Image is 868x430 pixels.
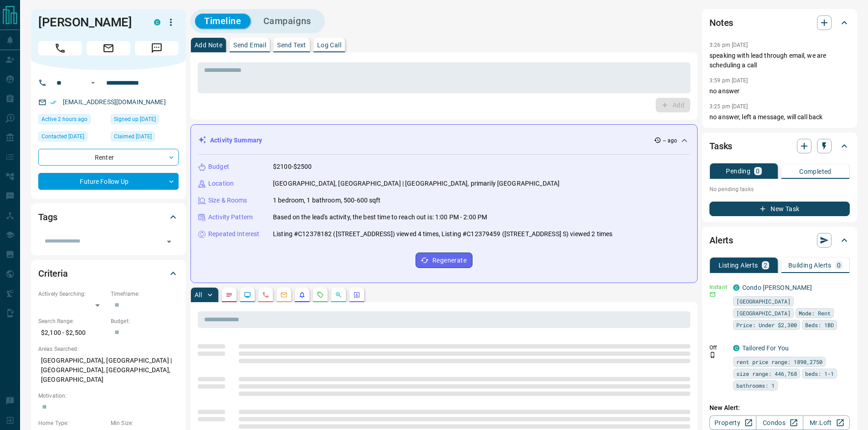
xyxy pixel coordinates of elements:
span: rent price range: 1890,2750 [736,357,822,366]
a: Tailored For You [742,344,789,352]
span: Email [87,41,130,56]
p: Send Email [233,42,266,48]
p: Send Text [277,42,306,48]
div: Alerts [709,229,850,251]
div: Sat Sep 06 2025 [111,114,179,127]
button: Open [87,77,98,88]
p: [GEOGRAPHIC_DATA], [GEOGRAPHIC_DATA] | [GEOGRAPHIC_DATA], primarily [GEOGRAPHIC_DATA] [273,179,560,188]
button: Open [163,235,175,248]
svg: Listing Alerts [298,291,306,298]
svg: Opportunities [335,291,342,298]
p: Pending [726,168,750,174]
div: condos.ca [154,19,160,25]
p: No pending tasks [709,182,850,196]
a: Condo [PERSON_NAME] [742,284,812,291]
p: Motivation: [38,392,179,400]
p: 2 [764,262,767,268]
div: Renter [38,149,179,166]
p: Size & Rooms [208,196,247,205]
p: Activity Summary [210,136,262,145]
button: Regenerate [416,253,473,268]
p: 0 [756,168,760,174]
h2: Tags [38,210,57,224]
p: New Alert: [709,403,850,413]
p: Budget: [111,317,179,325]
p: Home Type: [38,419,106,427]
h2: Criteria [38,266,68,281]
svg: Notes [226,291,233,298]
span: Beds: 1BD [805,320,834,329]
div: Sat Sep 06 2025 [38,132,106,144]
p: All [195,292,202,298]
p: Timeframe: [111,290,179,298]
h2: Alerts [709,233,733,248]
span: size range: 446,768 [736,369,797,378]
div: Tasks [709,135,850,157]
span: [GEOGRAPHIC_DATA] [736,297,791,306]
button: Campaigns [254,14,320,29]
svg: Email Verified [50,99,56,106]
svg: Agent Actions [353,291,360,298]
div: condos.ca [733,345,740,351]
p: $2,100 - $2,500 [38,325,106,340]
p: Areas Searched: [38,345,179,353]
button: New Task [709,202,850,216]
p: no answer [709,86,850,96]
span: Claimed [DATE] [114,132,152,141]
p: no answer, left a message, will call back [709,112,850,122]
p: Repeated Interest [208,229,259,239]
a: Property [709,415,756,430]
p: Add Note [195,42,222,48]
h2: Notes [709,15,733,30]
span: Price: Under $2,300 [736,320,797,329]
p: Instant [709,283,728,291]
span: beds: 1-1 [805,369,834,378]
p: 3:25 pm [DATE] [709,103,748,110]
p: Log Call [317,42,341,48]
a: Mr.Loft [803,415,850,430]
a: Condos [756,415,803,430]
span: bathrooms: 1 [736,381,775,390]
p: Listing #C12378182 ([STREET_ADDRESS]) viewed 4 times, Listing #C12379459 ([STREET_ADDRESS] S) vie... [273,229,612,239]
h2: Tasks [709,139,732,153]
svg: Email [709,291,716,298]
p: Completed [799,168,832,175]
svg: Calls [262,291,269,298]
div: Tue Oct 14 2025 [38,114,106,127]
p: -- ago [663,137,677,145]
p: Search Range: [38,317,106,325]
p: Building Alerts [788,262,832,268]
p: [GEOGRAPHIC_DATA], [GEOGRAPHIC_DATA] | [GEOGRAPHIC_DATA], [GEOGRAPHIC_DATA], [GEOGRAPHIC_DATA] [38,353,179,387]
p: Activity Pattern [208,212,253,222]
div: condos.ca [733,284,740,291]
p: Listing Alerts [719,262,758,268]
span: Message [135,41,179,56]
svg: Requests [317,291,324,298]
span: Signed up [DATE] [114,115,156,124]
p: Off [709,344,728,352]
svg: Emails [280,291,288,298]
p: Actively Searching: [38,290,106,298]
div: Criteria [38,263,179,284]
div: Notes [709,12,850,34]
svg: Lead Browsing Activity [244,291,251,298]
button: Timeline [195,14,251,29]
p: 3:26 pm [DATE] [709,42,748,48]
p: speaking with lead through email, we are scheduling a call [709,51,850,70]
p: 1 bedroom, 1 bathroom, 500-600 sqft [273,196,381,205]
p: 3:59 pm [DATE] [709,77,748,84]
span: Call [38,41,82,56]
div: Future Follow Up [38,173,179,190]
span: [GEOGRAPHIC_DATA] [736,309,791,318]
p: 0 [837,262,841,268]
p: Location [208,179,234,188]
span: Mode: Rent [799,309,831,318]
p: Based on the lead's activity, the best time to reach out is: 1:00 PM - 2:00 PM [273,212,487,222]
div: Activity Summary-- ago [198,132,690,149]
h1: [PERSON_NAME] [38,15,140,30]
div: Sat Sep 06 2025 [111,132,179,144]
p: Budget [208,162,229,172]
span: Contacted [DATE] [41,132,84,141]
div: Tags [38,206,179,228]
p: $2100-$2500 [273,162,312,172]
